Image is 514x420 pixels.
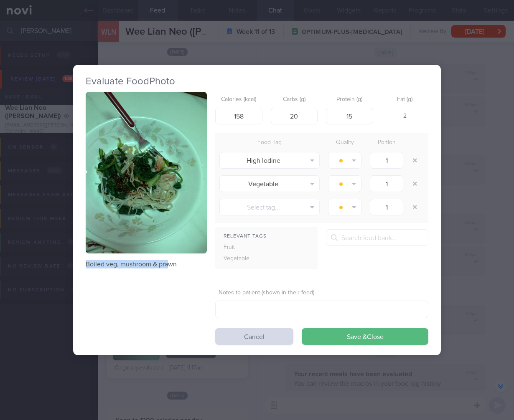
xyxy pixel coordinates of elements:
div: Vegetable [215,253,269,265]
label: Fat (g) [385,96,425,104]
button: Select tag... [219,199,320,215]
label: Notes to patient (shown in their feed) [219,289,425,297]
img: Boiled veg, mushroom & prawn [86,92,207,253]
div: 2 [382,108,429,125]
div: Quality [324,137,366,149]
div: Food Tag [215,137,324,149]
label: Carbs (g) [274,96,315,104]
button: Save &Close [302,328,428,345]
input: 1.0 [370,152,403,169]
div: Portion [366,137,407,149]
input: 1.0 [370,175,403,192]
input: 250 [215,108,262,124]
div: Relevant Tags [215,231,318,242]
input: 9 [326,108,373,124]
input: Search food bank... [326,229,428,246]
button: High Iodine [219,152,320,169]
button: Vegetable [219,175,320,192]
label: Calories (kcal) [219,96,259,104]
div: Fruit [215,242,269,253]
h2: Evaluate Food Photo [86,75,428,88]
p: Boiled veg, mushroom & prawn [86,260,207,268]
input: 33 [271,108,318,124]
input: 1.0 [370,199,403,215]
label: Protein (g) [329,96,370,104]
button: Cancel [215,328,293,345]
